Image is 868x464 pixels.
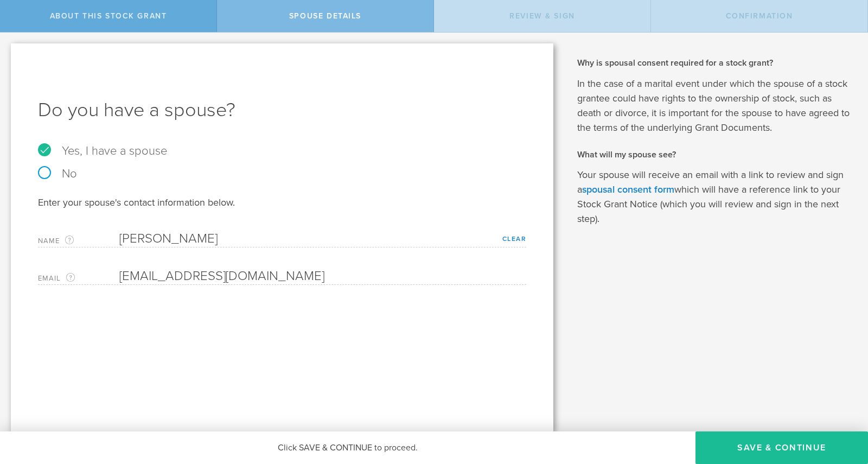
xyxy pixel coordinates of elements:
[814,379,868,431] iframe: Chat Widget
[577,77,852,135] p: In the case of a marital event under which the spouse of a stock grantee could have rights to the...
[38,196,526,209] div: Enter your spouse's contact information below.
[38,272,119,284] label: Email
[577,149,852,161] h2: What will my spouse see?
[119,231,521,247] input: Required
[38,168,526,180] label: No
[119,268,521,284] input: Required
[50,11,167,21] span: About this stock grant
[577,57,852,69] h2: Why is spousal consent required for a stock grant?
[289,11,361,21] span: Spouse Details
[582,183,674,195] a: spousal consent form
[38,234,119,247] label: Name
[726,11,793,21] span: Confirmation
[38,97,526,123] h1: Do you have a spouse?
[38,145,526,157] label: Yes, I have a spouse
[577,168,852,226] p: Your spouse will receive an email with a link to review and sign a which will have a reference li...
[509,11,575,21] span: Review & Sign
[502,235,527,243] a: Clear
[695,431,868,464] button: Save & Continue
